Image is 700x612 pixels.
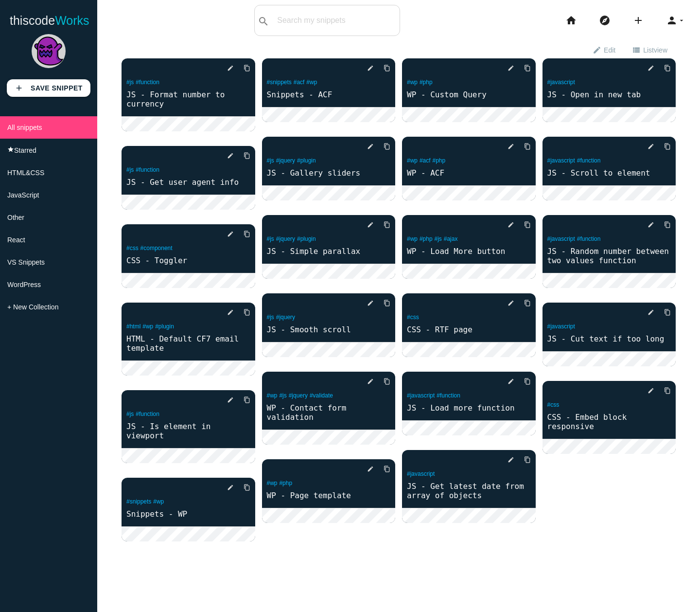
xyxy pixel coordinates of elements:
a: view_listListview [624,41,676,58]
a: #js [435,235,442,242]
button: search [255,5,272,36]
a: JS - Smooth scroll [262,324,396,335]
i: content_copy [244,391,250,409]
i: content_copy [244,304,250,321]
a: #plugin [297,235,316,242]
span: List [643,41,667,58]
a: #jquery [276,157,295,164]
a: HTML - Default CF7 email template [122,333,255,354]
i: search [258,6,269,37]
b: Save Snippet [31,84,83,92]
i: content_copy [664,138,671,155]
a: #component [140,245,173,252]
i: edit [227,391,234,409]
a: #acf [294,79,305,86]
i: edit [367,59,374,77]
a: Snippets - WP [122,508,255,520]
a: Copy to Clipboard [516,451,531,468]
a: #wp [407,79,418,86]
i: star [7,146,14,153]
i: edit [367,216,374,234]
a: #function [577,157,601,164]
a: edit [219,479,234,496]
a: WP - Custom Query [402,89,536,100]
span: Edit [604,41,615,58]
a: edit [219,59,234,77]
a: JS - Get latest date from array of objects [402,481,536,501]
a: JS - Is element in viewport [122,421,255,441]
i: content_copy [384,294,390,312]
a: WP - Load More button [402,246,536,257]
a: #validate [310,392,333,399]
a: #plugin [297,157,316,164]
a: Copy to Clipboard [516,59,531,77]
a: #function [136,411,159,417]
a: #php [420,235,433,242]
span: VS Snippets [7,258,45,266]
i: edit [367,460,374,478]
a: edit [359,216,374,234]
a: CSS - Toggler [122,255,255,266]
a: #css [126,245,139,252]
a: #acf [420,157,431,164]
a: edit [219,304,234,321]
span: React [7,236,25,244]
a: #js [267,235,274,242]
a: #wp [267,480,278,486]
a: JS - Scroll to element [542,167,676,179]
a: edit [500,451,514,468]
i: content_copy [524,451,531,468]
a: editEdit [584,41,624,58]
i: content_copy [244,479,250,496]
a: #js [267,314,274,321]
i: edit [227,59,234,77]
a: WP - ACF [402,167,536,179]
a: edit [359,373,374,390]
a: JS - Format number to currency [122,89,255,109]
img: ghost-scary.png [32,34,66,68]
i: edit [507,294,514,312]
a: JS - Cut text if too long [542,333,676,344]
a: edit [500,294,514,312]
span: All snippets [7,124,42,131]
a: edit [500,138,514,155]
i: content_copy [664,59,671,77]
a: #function [136,166,159,173]
a: #function [136,79,159,86]
span: Other [7,214,24,221]
i: content_copy [524,216,531,234]
a: Copy to Clipboard [236,479,250,496]
i: person [666,5,678,36]
a: #wp [407,157,418,164]
i: content_copy [384,138,390,155]
a: JS - Random number between two values function [542,246,676,266]
a: Copy to Clipboard [516,216,531,234]
a: edit [640,59,654,77]
i: edit [507,373,514,390]
a: #jquery [276,314,295,321]
a: #php [279,480,292,486]
a: #wp [306,79,317,86]
a: #snippets [267,79,292,86]
i: edit [367,138,374,155]
a: #css [407,314,419,321]
a: edit [640,138,654,155]
i: content_copy [524,373,531,390]
a: edit [640,216,654,234]
i: content_copy [244,59,250,77]
a: #php [420,79,433,86]
a: #jquery [289,392,308,399]
span: Works [55,14,89,27]
a: Copy to Clipboard [236,147,250,164]
a: #javascript [547,235,575,242]
i: edit [647,382,654,399]
a: Copy to Clipboard [516,373,531,390]
a: Copy to Clipboard [656,304,671,321]
i: edit [507,451,514,468]
span: HTML&CSS [7,169,44,177]
i: edit [507,138,514,155]
a: #function [437,392,460,399]
a: edit [219,225,234,243]
i: content_copy [384,460,390,478]
a: Copy to Clipboard [656,216,671,234]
